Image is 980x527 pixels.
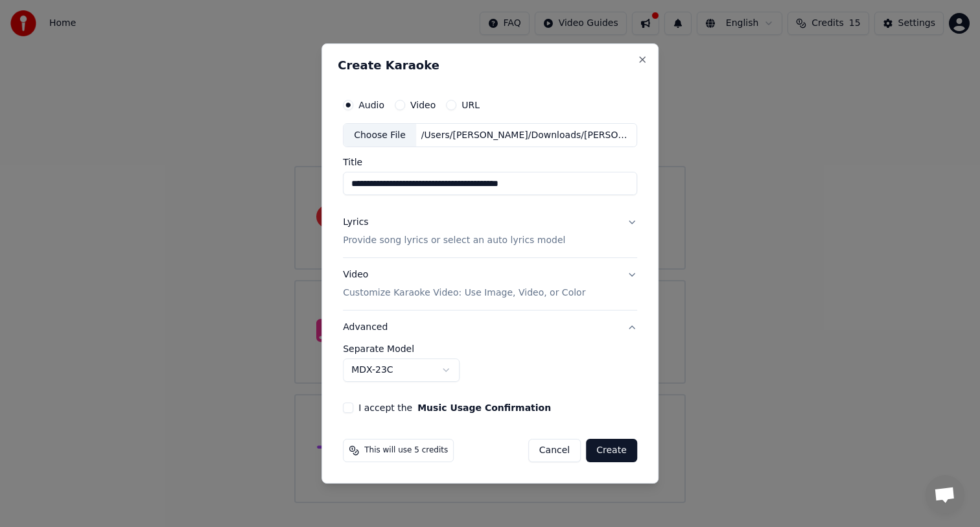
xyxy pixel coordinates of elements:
[358,403,551,412] label: I accept the
[343,344,637,353] label: Separate Model
[343,158,637,167] label: Title
[343,269,585,300] div: Video
[343,206,637,258] button: LyricsProvide song lyrics or select an auto lyrics model
[461,100,480,110] label: URL
[343,259,637,310] button: VideoCustomize Karaoke Video: Use Image, Video, or Color
[410,100,436,110] label: Video
[344,124,416,147] div: Choose File
[416,129,636,142] div: /Users/[PERSON_NAME]/Downloads/[PERSON_NAME] - medi tuner (youtube).mp3
[528,439,581,462] button: Cancel
[364,445,448,456] span: This will use 5 credits
[338,60,642,71] h2: Create Karaoke
[417,403,551,412] button: I accept the
[343,310,637,344] button: Advanced
[343,287,585,299] p: Customize Karaoke Video: Use Image, Video, or Color
[343,235,565,248] p: Provide song lyrics or select an auto lyrics model
[343,217,368,229] div: Lyrics
[343,344,637,392] div: Advanced
[358,100,384,110] label: Audio
[586,439,637,462] button: Create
